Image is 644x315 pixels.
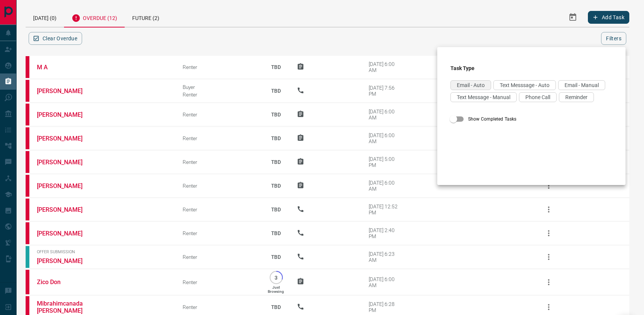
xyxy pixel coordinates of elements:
div: Phone Call [519,92,557,102]
div: Text Message - Manual [450,92,517,102]
span: Text Message - Manual [457,94,510,100]
span: Reminder [565,94,588,100]
span: Email - Auto [457,82,485,88]
div: Email - Auto [450,80,491,90]
span: Email - Manual [565,82,599,88]
div: Reminder [559,92,594,102]
span: Phone Call [525,94,550,100]
span: Text Messsage - Auto [500,82,549,88]
div: Email - Manual [558,80,605,90]
h3: Task Type [450,65,612,71]
div: Text Messsage - Auto [493,80,556,90]
span: Show Completed Tasks [468,116,516,122]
